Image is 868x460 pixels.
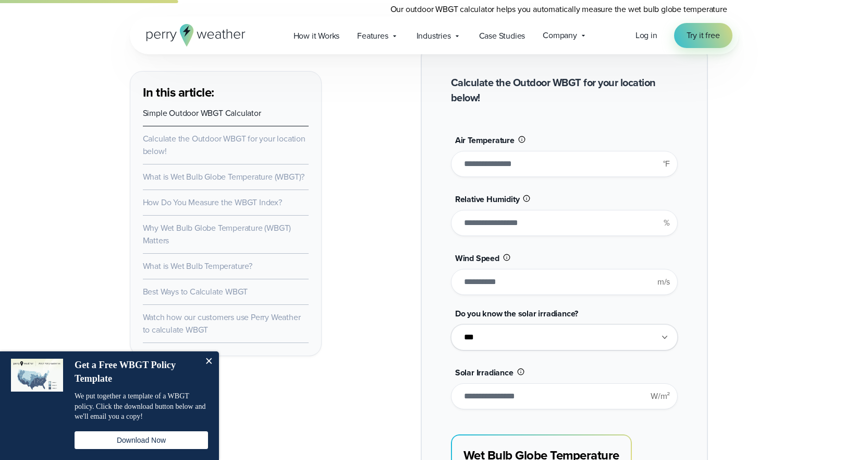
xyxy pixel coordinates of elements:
[635,29,657,41] span: Log in
[143,311,301,336] a: Watch how our customers use Perry Weather to calculate WBGT
[674,23,732,48] a: Try it free
[143,84,309,101] h3: In this article:
[479,30,525,42] span: Case Studies
[417,30,451,42] span: Industries
[143,196,282,208] a: How Do You Measure the WBGT Index?
[294,30,340,42] span: How it Works
[143,107,261,119] a: Simple Outdoor WBGT Calculator
[455,367,514,379] span: Solar Irradiance
[285,25,349,46] a: How it Works
[143,171,305,183] a: What is Wet Bulb Globe Temperature (WBGT)?
[687,29,720,42] span: Try it free
[11,359,63,392] img: dialog featured image
[198,351,219,372] button: Close
[143,286,248,298] a: Best Ways to Calculate WBGT
[75,431,208,449] button: Download Now
[143,133,305,157] a: Calculate the Outdoor WBGT for your location below!
[357,30,388,42] span: Features
[455,252,499,264] span: Wind Speed
[455,308,578,320] span: Do you know the solar irradiance?
[543,29,577,42] span: Company
[75,391,208,422] p: We put together a template of a WBGT policy. Click the download button below and we'll email you ...
[455,193,520,205] span: Relative Humidity
[635,29,657,42] a: Log in
[143,222,291,246] a: Why Wet Bulb Globe Temperature (WBGT) Matters
[455,134,515,146] span: Air Temperature
[390,3,739,28] p: Our outdoor WBGT calculator helps you automatically measure the wet bulb globe temperature quickl...
[143,260,252,272] a: What is Wet Bulb Temperature?
[75,359,197,385] h4: Get a Free WBGT Policy Template
[451,75,678,105] h2: Calculate the Outdoor WBGT for your location below!
[470,25,534,46] a: Case Studies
